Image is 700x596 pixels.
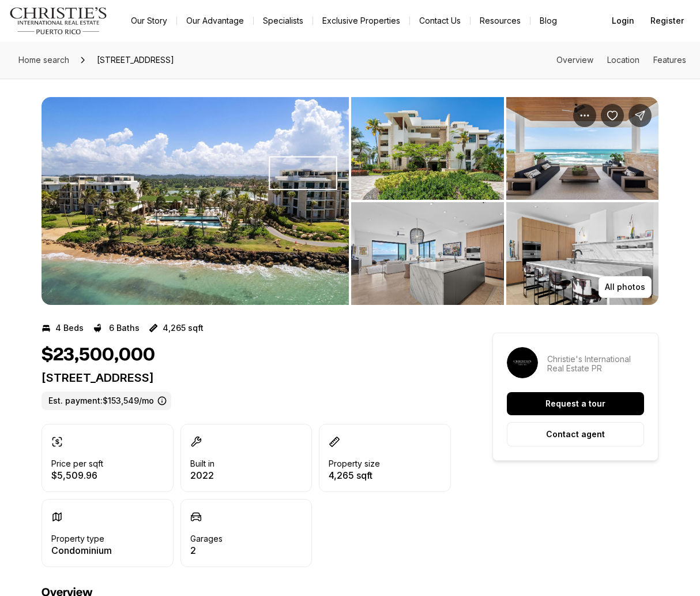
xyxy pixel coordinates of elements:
[313,13,409,29] a: Exclusive Properties
[601,104,624,127] button: Save Property: 4141 WEST POINT RESIDENCES BUILDING 1 #4141
[190,471,214,480] p: 2022
[254,13,313,29] a: Specialists
[506,202,659,305] button: View image gallery
[599,276,652,298] button: All photos
[42,97,658,305] div: Listing Photos
[190,534,223,543] p: Garages
[329,459,380,468] p: Property size
[42,392,171,410] label: Est. payment: $153,549/mo
[612,16,634,25] span: Login
[629,104,652,127] button: Share Property: 4141 WEST POINT RESIDENCES BUILDING 1 #4141
[643,9,691,32] button: Register
[556,55,686,65] nav: Page section menu
[190,459,214,468] p: Built in
[51,471,103,480] p: $5,509.96
[410,13,470,29] button: Contact Us
[163,323,204,333] p: 4,265 sqft
[556,55,593,65] a: Skip to: Overview
[51,546,112,555] p: Condominium
[547,355,644,373] p: Christie's International Real Estate PR
[93,319,140,337] button: 6 Baths
[650,16,684,25] span: Register
[329,471,380,480] p: 4,265 sqft
[471,13,530,29] a: Resources
[51,534,104,543] p: Property type
[42,97,349,305] li: 1 of 8
[530,13,566,29] a: Blog
[507,392,644,415] button: Request a tour
[351,97,504,200] button: View image gallery
[109,323,140,333] p: 6 Baths
[55,323,84,333] p: 4 Beds
[351,202,504,305] button: View image gallery
[122,13,176,29] a: Our Story
[42,344,155,366] h1: $23,500,000
[51,459,103,468] p: Price per sqft
[653,55,686,65] a: Skip to: Features
[607,55,639,65] a: Skip to: Location
[351,97,658,305] li: 2 of 8
[42,371,451,385] p: [STREET_ADDRESS]
[605,9,641,32] button: Login
[190,546,223,555] p: 2
[545,399,605,408] p: Request a tour
[92,51,179,69] span: [STREET_ADDRESS]
[177,13,253,29] a: Our Advantage
[546,430,605,439] p: Contact agent
[605,282,645,292] p: All photos
[573,104,596,127] button: Property options
[42,97,349,305] button: View image gallery
[507,422,644,446] button: Contact agent
[14,51,74,69] a: Home search
[9,7,108,35] img: logo
[18,55,69,65] span: Home search
[506,97,659,200] button: View image gallery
